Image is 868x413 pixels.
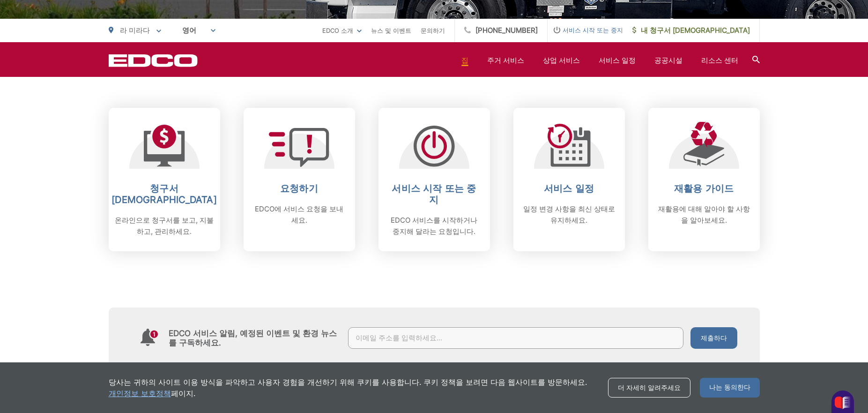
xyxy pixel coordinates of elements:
[421,27,445,34] font: 문의하기
[543,55,580,66] a: 상업 서비스
[371,25,411,36] a: 뉴스 및 이벤트
[111,183,217,205] font: 청구서 [DEMOGRAPHIC_DATA]
[599,55,636,66] a: 서비스 일정
[175,22,223,39] span: 영어
[169,329,337,347] font: EDCO 서비스 알림, 예정된 이벤트 및 환경 뉴스를 구독하세요.
[654,56,683,65] font: 공공시설
[648,108,760,251] a: 재활용 가이드 재활용에 대해 알아야 할 사항을 알아보세요.
[255,204,343,225] font: EDCO에 서비스 요청을 보내세요.
[701,55,738,66] a: 리소스 센터
[109,108,220,251] a: 청구서 [DEMOGRAPHIC_DATA] 온라인으로 청구서를 보고, 지불하고, 관리하세요.
[658,204,750,225] font: 재활용에 대해 알아야 할 사항을 알아보세요.
[280,183,318,194] font: 요청하기
[599,56,636,65] font: 서비스 일정
[544,183,594,194] font: 서비스 일정
[391,216,477,236] font: EDCO 서비스를 시작하거나 중지해 달라는 요청입니다.
[461,55,468,66] a: 집
[641,26,750,35] font: 내 청구서 [DEMOGRAPHIC_DATA]
[487,56,524,65] font: 주거 서비스
[523,204,615,225] font: 일정 변경 사항을 최신 상태로 유지하세요.
[455,19,548,42] a: [PHONE_NUMBER]
[701,56,738,65] font: 리소스 센터
[487,55,524,66] a: 주거 서비스
[513,108,625,251] a: 서비스 일정 일정 변경 사항을 최신 상태로 유지하세요.
[109,54,198,67] a: EDCD 로고. 홈페이지로 돌아가기
[392,183,476,205] font: 서비스 시작 또는 중지
[421,25,445,36] a: 문의하기
[654,55,683,66] a: 공공시설
[109,377,587,387] font: 당사는 귀하의 사이트 이용 방식을 파악하고 사용자 경험을 개선하기 위해 쿠키를 사용합니다. 쿠키 정책을 보려면 다음 웹사이트를 방문하세요.
[623,19,760,42] a: 내 청구서 [DEMOGRAPHIC_DATA]
[120,26,150,35] font: 라 미라다
[244,108,355,251] a: 요청하기 EDCO에 서비스 요청을 보내세요.
[182,26,196,35] font: 영어
[322,25,362,36] a: EDCO 소개
[348,327,683,349] input: 이메일 주소를 입력하세요...
[109,388,171,399] a: 개인정보 보호정책
[461,56,468,65] font: 집
[674,183,734,194] font: 재활용 가이드
[115,216,214,236] font: 온라인으로 청구서를 보고, 지불하고, 관리하세요.
[322,27,353,34] font: EDCO 소개
[171,389,195,398] font: 페이지.
[109,389,171,398] font: 개인정보 보호정책
[371,27,411,34] font: 뉴스 및 이벤트
[690,327,737,349] button: 제출하다
[543,56,580,65] font: 상업 서비스
[608,378,690,398] a: 더 자세히 알려주세요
